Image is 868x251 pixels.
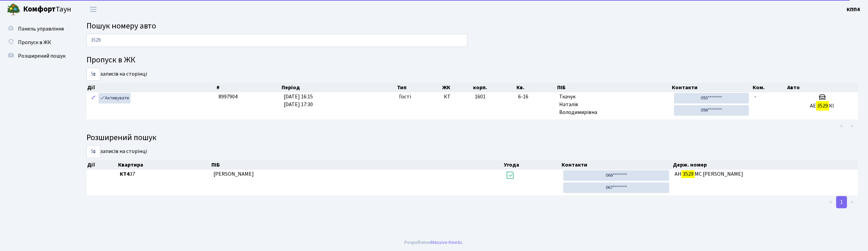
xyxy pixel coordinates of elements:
label: записів на сторінці [87,145,147,158]
span: 37 [120,170,208,178]
a: Розширений пошук [3,49,71,63]
th: ПІБ [556,83,671,92]
th: Квартира [117,160,211,170]
th: Контакти [561,160,672,170]
th: # [216,83,281,92]
a: Активувати [98,93,131,103]
span: Ткачук Наталія Володимирівна [559,93,668,116]
span: КТ [444,93,469,101]
th: Дії [87,160,117,170]
th: Період [281,83,396,92]
span: АН МС [PERSON_NAME] [675,170,855,178]
a: КПП4 [847,5,860,14]
th: ПІБ [211,160,503,170]
img: logo.png [7,3,20,16]
th: Угода [503,160,561,170]
span: Таун [23,4,71,15]
h5: АЕ КІ [789,103,855,109]
th: Авто [787,83,858,92]
th: Дії [87,83,216,92]
span: [DATE] 16:15 [DATE] 17:30 [284,93,313,108]
span: Панель управління [18,25,64,33]
a: Massive Kinetic [431,239,463,246]
a: 1 [836,196,847,208]
th: Тип [396,83,441,92]
th: Держ. номер [672,160,858,170]
span: Розширений пошук [18,52,65,60]
select: записів на сторінці [87,68,100,81]
b: Комфорт [23,4,56,15]
span: Гості [399,93,411,101]
span: 8997904 [219,93,238,100]
th: ЖК [441,83,472,92]
th: корп. [472,83,516,92]
b: КТ4 [120,170,130,178]
th: Контакти [671,83,752,92]
span: Пошук номеру авто [87,20,156,32]
span: - [754,93,756,100]
div: Розроблено . [404,239,464,246]
label: записів на сторінці [87,68,147,81]
span: [PERSON_NAME] [213,170,254,178]
span: Пропуск в ЖК [18,39,51,46]
mark: 3529 [681,169,694,179]
a: Панель управління [3,22,71,36]
span: 1601 [475,93,486,100]
h4: Пропуск в ЖК [87,55,858,65]
input: Пошук [87,34,467,47]
span: 6-16 [518,93,553,101]
a: Редагувати [89,93,97,103]
a: Пропуск в ЖК [3,36,71,49]
button: Переключити навігацію [85,4,102,15]
th: Кв. [516,83,556,92]
h4: Розширений пошук [87,133,858,143]
th: Ком. [752,83,787,92]
select: записів на сторінці [87,145,100,158]
mark: 3529 [816,101,829,111]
